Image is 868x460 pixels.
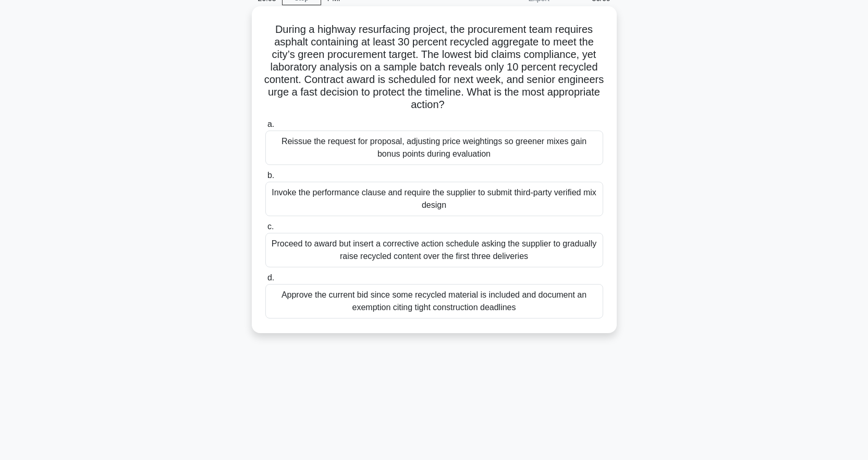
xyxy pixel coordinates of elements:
h5: During a highway resurfacing project, the procurement team requires asphalt containing at least 3... [264,23,604,112]
span: d. [267,273,274,282]
span: c. [267,222,274,231]
div: Approve the current bid since some recycled material is included and document an exemption citing... [265,284,603,319]
div: Reissue the request for proposal, adjusting price weightings so greener mixes gain bonus points d... [265,131,603,165]
span: b. [267,171,274,180]
span: a. [267,120,274,128]
div: Invoke the performance clause and require the supplier to submit third-party verified mix design [265,182,603,216]
div: Proceed to award but insert a corrective action schedule asking the supplier to gradually raise r... [265,233,603,267]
